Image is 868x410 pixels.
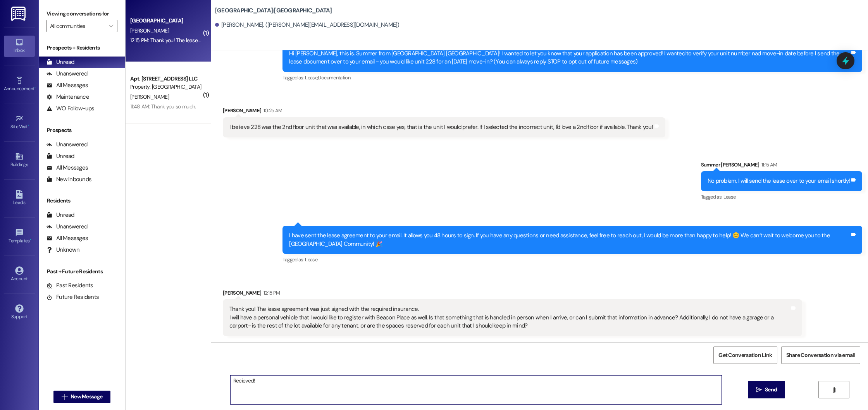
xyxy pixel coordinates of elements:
[723,194,736,200] span: Lease
[39,44,125,52] div: Prospects + Residents
[130,17,202,25] div: [GEOGRAPHIC_DATA]
[831,387,837,393] i: 
[215,21,400,29] div: [PERSON_NAME]. ([PERSON_NAME][EMAIL_ADDRESS][DOMAIN_NAME])
[305,256,317,263] span: Lease
[46,246,79,254] div: Unknown
[262,289,280,297] div: 12:15 PM
[4,36,35,57] a: Inbox
[305,74,318,81] span: Lease ,
[46,105,94,113] div: WO Follow-ups
[130,27,169,34] span: [PERSON_NAME]
[282,254,862,265] div: Tagged as:
[223,289,803,300] div: [PERSON_NAME]
[53,391,111,403] button: New Message
[46,8,117,20] label: Viewing conversations for
[215,7,332,15] b: [GEOGRAPHIC_DATA]: [GEOGRAPHIC_DATA]
[30,237,31,242] span: •
[756,387,762,393] i: 
[46,70,88,78] div: Unanswered
[4,302,35,323] a: Support
[130,93,169,100] span: [PERSON_NAME]
[46,58,74,66] div: Unread
[223,106,665,117] div: [PERSON_NAME]
[50,20,105,32] input: All communities
[130,103,196,110] div: 11:48 AM: Thank you so much.
[701,191,862,202] div: Tagged as:
[11,7,27,21] img: ResiDesk Logo
[46,211,74,219] div: Unread
[713,347,777,364] button: Get Conversation Link
[4,150,35,171] a: Buildings
[229,123,653,131] div: I believe 228 was the 2nd floor unit that was available, in which case yes, that is the unit I wo...
[708,177,850,185] div: No problem, I will send the lease over to your email shortly!
[759,161,777,169] div: 11:15 AM
[39,268,125,276] div: Past + Future Residents
[786,351,855,359] span: Share Conversation via email
[318,74,350,81] span: Documentation
[46,281,93,290] div: Past Residents
[4,188,35,209] a: Leads
[46,164,88,172] div: All Messages
[46,234,88,242] div: All Messages
[4,226,35,247] a: Templates •
[46,81,88,89] div: All Messages
[28,123,29,128] span: •
[130,83,202,91] div: Property: [GEOGRAPHIC_DATA]
[34,85,36,90] span: •
[230,375,722,404] textarea: Recieved!
[718,351,772,359] span: Get Conversation Link
[109,23,113,29] i: 
[46,93,89,101] div: Maintenance
[262,106,282,115] div: 10:25 AM
[4,264,35,285] a: Account
[71,393,102,401] span: New Message
[289,232,850,248] div: I have sent the lease agreement to your email. It allows you 48 hours to sign. If you have any qu...
[781,347,860,364] button: Share Conversation via email
[46,152,74,160] div: Unread
[289,50,850,66] div: Hi [PERSON_NAME], this is. Summer from [GEOGRAPHIC_DATA] [GEOGRAPHIC_DATA]! I wanted to let you k...
[62,394,67,400] i: 
[46,293,99,301] div: Future Residents
[229,305,790,330] div: Thank you! The lease agreement was just signed with the required insurance. I will have a persona...
[765,386,777,394] span: Send
[46,223,88,231] div: Unanswered
[282,72,862,83] div: Tagged as:
[130,75,202,83] div: Apt. [STREET_ADDRESS] LLC
[39,126,125,134] div: Prospects
[46,175,91,184] div: New Inbounds
[46,141,88,149] div: Unanswered
[701,161,862,172] div: Summer [PERSON_NAME]
[4,112,35,133] a: Site Visit •
[39,197,125,205] div: Residents
[748,381,785,398] button: Send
